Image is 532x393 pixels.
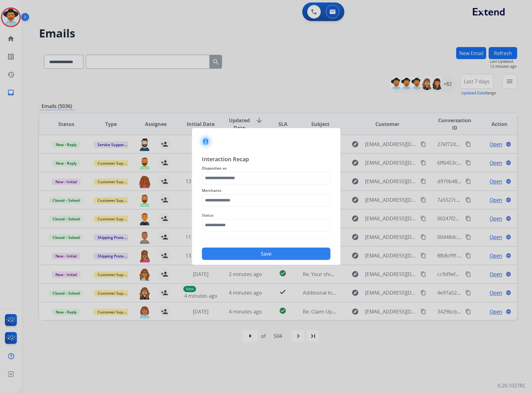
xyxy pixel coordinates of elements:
[202,248,330,260] button: Save
[498,382,526,389] p: 0.20.1027RC
[202,239,330,239] img: contact-recap-line.svg
[202,212,330,219] span: Status
[198,134,213,149] img: contactIcon
[202,155,330,165] span: Interaction Recap
[202,165,330,172] span: Disposition as
[202,187,330,194] span: Merchants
